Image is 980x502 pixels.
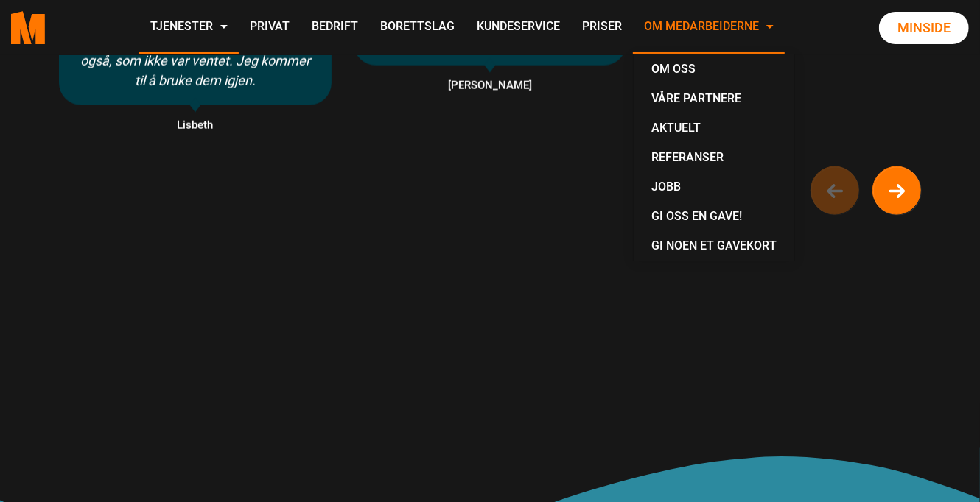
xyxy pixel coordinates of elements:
[640,84,788,113] a: Våre partnere
[239,1,301,54] a: Privat
[640,231,788,261] a: Gi noen et gavekort
[640,202,788,231] a: Gi oss en gave!
[879,12,969,44] a: Minside
[571,1,633,54] a: Priser
[59,116,332,135] span: Lisbeth
[872,166,921,215] a: Next button of carousel
[640,113,788,143] a: Aktuelt
[640,143,788,172] a: Referanser
[354,77,626,96] span: [PERSON_NAME]
[633,1,785,54] a: Om Medarbeiderne
[466,1,571,54] a: Kundeservice
[369,1,466,54] a: Borettslag
[301,1,369,54] a: Bedrift
[640,172,788,202] a: Jobb
[640,54,788,84] a: Om oss
[139,1,239,54] a: Tjenester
